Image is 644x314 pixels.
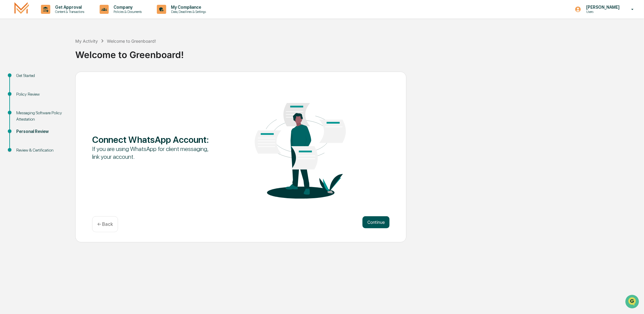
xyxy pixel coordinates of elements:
[12,76,39,82] span: Preclearance
[97,221,113,227] p: ← Back
[44,76,48,81] div: 🗄️
[75,45,641,60] div: Welcome to Greenboard!
[16,128,66,135] div: Personal Review
[92,134,211,145] div: Connect WhatsApp Account :
[20,46,99,52] div: Start new chat
[102,48,110,55] button: Start new chat
[20,52,76,57] div: We're available if you need us!
[6,46,17,57] img: 1746055101610-c473b297-6a78-478c-a979-82029cc54cd1
[109,5,145,10] p: Company
[16,110,66,122] div: Messaging Software Policy Attestation
[60,102,73,106] span: Pylon
[50,5,88,10] p: Get Approval
[362,216,390,228] button: Continue
[581,5,623,10] p: [PERSON_NAME]
[16,147,66,153] div: Review & Certification
[625,294,641,310] iframe: Open customer support
[4,73,41,84] a: 🖐️Preclearance
[16,72,66,79] div: Get Started
[50,10,88,14] p: Content & Transactions
[6,76,11,81] div: 🖐️
[6,13,110,22] p: How can we help?
[92,145,211,161] div: If you are using WhatsApp for client messaging, link your account.
[42,102,73,106] a: Powered byPylon
[4,85,40,96] a: 🔎Data Lookup
[50,76,75,82] span: Attestations
[107,38,156,44] div: Welcome to Greenboard!
[75,38,98,44] div: My Activity
[581,10,623,14] p: Users
[241,85,360,209] img: Connect WhatsApp Account
[16,91,66,97] div: Policy Review
[12,87,38,93] span: Data Lookup
[41,73,77,84] a: 🗄️Attestations
[166,5,209,10] p: My Compliance
[109,10,145,14] p: Policies & Documents
[166,10,209,14] p: Data, Deadlines & Settings
[6,88,11,93] div: 🔎
[14,2,29,16] img: logo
